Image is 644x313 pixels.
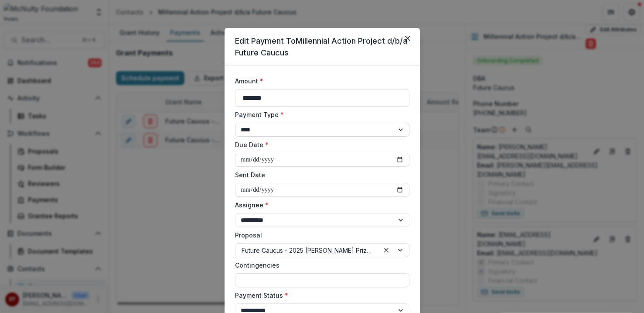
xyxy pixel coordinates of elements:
label: Proposal [235,230,404,240]
label: Contingencies [235,261,404,270]
div: Clear selected options [381,245,392,255]
label: Amount [235,76,404,86]
button: Close [401,31,415,45]
label: Payment Type [235,110,404,119]
label: Due Date [235,140,404,149]
label: Payment Status [235,291,404,300]
label: Assignee [235,200,404,210]
label: Sent Date [235,170,404,179]
header: Edit Payment To Millennial Action Project d/b/a Future Caucus [225,28,420,66]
